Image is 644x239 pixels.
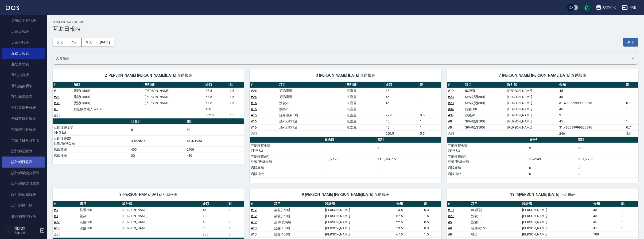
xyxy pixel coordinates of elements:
[629,55,637,62] button: Open
[79,219,121,225] td: 洗髮300
[250,137,441,177] table: a dense table
[464,106,506,112] td: 洗髮300
[447,82,638,137] table: a dense table
[2,157,45,167] a: 設計師日報表
[625,118,638,124] td: 1
[2,146,45,157] a: 設計師業績表
[278,124,346,130] td: 洗+滾珠精油
[384,88,419,94] td: 45
[2,124,45,135] a: 營業統計分析表
[82,38,96,47] button: 今天
[448,119,452,123] a: #8
[521,207,592,213] td: [PERSON_NAME]
[250,171,323,177] td: 店販抽成
[278,94,346,100] td: 荷琇護髮
[528,143,577,154] td: 3
[323,154,376,165] td: 5.5/247.5
[324,201,395,207] th: 設計師
[229,82,244,88] th: 點
[448,226,452,230] a: #9
[273,213,324,219] td: 染髮(1500]
[55,54,629,63] input: 人員名稱
[384,130,419,137] td: 250.5
[447,82,464,88] th: #
[73,88,144,94] td: 燙髮(1500]
[251,107,257,111] a: #15
[323,137,376,143] th: 日合計
[376,154,441,165] td: 41.5/1867.5
[250,130,278,137] td: 合計
[324,225,395,231] td: [PERSON_NAME]
[323,143,376,154] td: 3
[419,112,441,118] td: 0.5
[54,220,60,224] a: #22
[53,82,73,88] th: #
[594,3,618,12] button: 名留中和
[447,201,470,207] th: #
[130,118,185,125] th: 日合計
[395,225,423,231] td: 13.5
[620,3,638,12] button: 登出
[250,154,323,165] td: 互助獲得(點) 點數/換算金額
[251,232,257,236] a: #13
[558,130,625,137] td: 246
[4,226,13,235] img: Person
[448,113,454,117] a: #34
[464,112,506,118] td: 潤絲20
[447,137,638,177] table: a dense table
[558,94,625,100] td: 45
[186,124,244,135] td: 80
[464,100,506,106] td: SPA洗髮[500]
[250,165,323,171] td: 店販業績
[202,213,228,219] td: 100
[273,201,324,207] th: 項目
[228,231,244,237] td: 3
[205,94,229,100] td: 67.5
[228,201,244,207] th: 點
[448,101,454,105] a: #23
[121,219,201,225] td: [PERSON_NAME]
[53,112,73,118] td: 合計
[53,38,67,47] button: 前天
[419,100,441,106] td: 1
[419,88,441,94] td: 1
[623,38,638,47] button: 列印
[228,219,244,225] td: 1
[2,189,45,200] a: 設計師抽成報表
[255,73,435,78] span: 3 [PERSON_NAME] [DATE] 互助報表
[205,106,229,112] td: 400
[395,219,423,225] td: 22.5
[14,226,38,231] h5: 簡志穎
[273,225,324,231] td: 染髮(1500]
[423,231,441,237] td: 1.5
[278,82,346,88] th: 項目
[506,100,558,106] td: [PERSON_NAME]
[73,82,144,88] th: 項目
[2,59,45,70] a: 互助月報表
[121,207,201,213] td: [PERSON_NAME]
[506,82,558,88] th: 設計師
[625,82,638,88] th: 點
[345,106,384,112] td: 江嘉麗
[251,220,257,224] a: #12
[506,94,558,100] td: [PERSON_NAME]
[528,171,577,177] td: 0
[528,165,577,171] td: 0
[582,3,592,12] button: save
[464,124,506,130] td: SPA洗髮[500]
[323,171,376,177] td: 0
[205,100,229,106] td: 67.5
[53,82,244,118] table: a dense table
[229,94,244,100] td: 1.5
[186,118,244,125] th: 累計
[2,211,45,222] a: 商品銷售排行榜
[2,200,45,211] a: 設計師排行榜
[447,143,528,154] td: 互助獲得金額 (不含點)
[423,201,441,207] th: 點
[121,201,201,207] th: 設計師
[345,82,384,88] th: 設計師
[577,137,638,143] th: 累計
[592,213,620,219] td: 45
[14,231,38,235] p: 高階主管
[506,106,558,112] td: [PERSON_NAME]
